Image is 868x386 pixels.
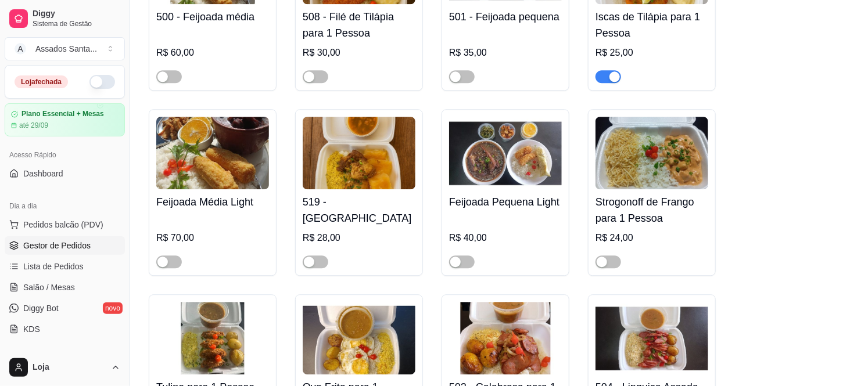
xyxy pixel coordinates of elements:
[5,164,125,183] a: Dashboard
[449,302,562,374] img: product-image
[5,299,125,318] a: Diggy Botnovo
[35,43,97,55] div: Assados Santa ...
[23,168,63,179] span: Dashboard
[303,302,415,374] img: product-image
[15,43,26,55] span: A
[5,353,125,381] button: Loja
[33,9,120,19] span: Diggy
[596,46,708,60] div: R$ 25,00
[21,110,104,118] article: Plano Essencial + Mesas
[156,46,269,60] div: R$ 60,00
[5,215,125,234] button: Pedidos balcão (PDV)
[5,236,125,255] a: Gestor de Pedidos
[449,46,562,60] div: R$ 35,00
[5,320,125,338] a: KDS
[5,37,125,60] button: Select a team
[5,257,125,276] a: Lista de Pedidos
[449,194,562,210] h4: Feijoada Pequena Light
[33,362,106,373] span: Loja
[89,75,115,89] button: Alterar Status
[33,19,120,28] span: Sistema de Gestão
[23,302,59,314] span: Diggy Bot
[5,197,125,215] div: Dia a dia
[596,302,708,374] img: product-image
[596,194,708,226] h4: Strogonoff de Frango para 1 Pessoa
[449,231,562,245] div: R$ 40,00
[156,302,269,374] img: product-image
[156,231,269,245] div: R$ 70,00
[449,117,562,189] img: product-image
[5,103,125,136] a: Plano Essencial + Mesasaté 29/09
[23,261,84,272] span: Lista de Pedidos
[156,194,269,210] h4: Feijoada Média Light
[449,9,562,25] h4: 501 - Feijoada pequena
[303,194,415,226] h4: 519 - [GEOGRAPHIC_DATA]
[23,219,103,230] span: Pedidos balcão (PDV)
[596,117,708,189] img: product-image
[303,117,415,189] img: product-image
[303,9,415,41] h4: 508 - Filé de Tilápia para 1 Pessoa
[5,278,125,297] a: Salão / Mesas
[23,240,91,251] span: Gestor de Pedidos
[19,121,48,130] article: até 29/09
[23,282,75,293] span: Salão / Mesas
[156,9,269,25] h4: 500 - Feijoada média
[5,5,125,33] a: DiggySistema de Gestão
[303,231,415,245] div: R$ 28,00
[596,9,708,41] h4: Iscas de Tilápia para 1 Pessoa
[23,323,40,335] span: KDS
[15,75,68,88] div: Loja fechada
[156,117,269,189] img: product-image
[5,146,125,164] div: Acesso Rápido
[303,46,415,60] div: R$ 30,00
[596,231,708,245] div: R$ 24,00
